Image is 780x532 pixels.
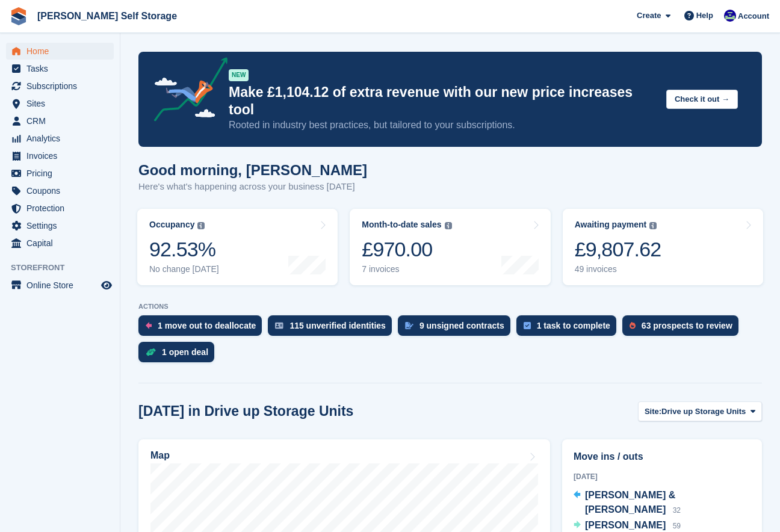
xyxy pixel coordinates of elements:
[6,43,114,60] a: menu
[26,113,99,129] span: CRM
[26,165,99,182] span: Pricing
[574,488,751,518] a: [PERSON_NAME] & [PERSON_NAME] 32
[10,7,28,25] img: stora-icon-8386f47178a22dfd0bd8f6a31ec36ba5ce8667c1dd55bd0f319d3a0aa187defe.svg
[6,277,114,294] a: menu
[673,506,681,515] span: 32
[419,321,504,330] div: 9 unsigned contracts
[138,315,268,342] a: 1 move out to deallocate
[138,162,367,178] h1: Good morning, [PERSON_NAME]
[6,113,114,129] a: menu
[575,220,647,230] div: Awaiting payment
[275,322,283,329] img: verify_identity-adf6edd0f0f0b5bbfe63781bf79b02c33cf7c696d77639b501bdc392416b5a36.svg
[637,10,661,22] span: Create
[26,277,99,294] span: Online Store
[661,406,746,418] span: Drive up Storage Units
[524,322,531,329] img: task-75834270c22a3079a89374b754ae025e5fb1db73e45f91037f5363f120a921f8.svg
[149,264,219,274] div: No change [DATE]
[144,57,228,126] img: price-adjustments-announcement-icon-8257ccfd72463d97f412b2fc003d46551f7dbcb40ab6d574587a9cd5c0d94...
[138,403,353,419] h2: [DATE] in Drive up Storage Units
[158,321,256,330] div: 1 move out to deallocate
[6,217,114,234] a: menu
[6,78,114,94] a: menu
[6,235,114,252] a: menu
[585,520,666,530] span: [PERSON_NAME]
[99,278,114,292] a: Preview store
[696,10,713,22] span: Help
[26,130,99,147] span: Analytics
[645,406,661,418] span: Site:
[6,147,114,164] a: menu
[26,43,99,60] span: Home
[26,95,99,112] span: Sites
[362,237,451,262] div: £970.00
[445,222,452,229] img: icon-info-grey-7440780725fd019a000dd9b08b2336e03edf1995a4989e88bcd33f0948082b44.svg
[405,322,413,329] img: contract_signature_icon-13c848040528278c33f63329250d36e43548de30e8caae1d1a13099fd9432cc5.svg
[26,235,99,252] span: Capital
[6,60,114,77] a: menu
[638,401,762,421] button: Site: Drive up Storage Units
[229,119,657,132] p: Rooted in industry best practices, but tailored to your subscriptions.
[362,220,441,230] div: Month-to-date sales
[229,69,249,81] div: NEW
[398,315,516,342] a: 9 unsigned contracts
[197,222,205,229] img: icon-info-grey-7440780725fd019a000dd9b08b2336e03edf1995a4989e88bcd33f0948082b44.svg
[6,95,114,112] a: menu
[229,84,657,119] p: Make £1,104.12 of extra revenue with our new price increases tool
[362,264,451,274] div: 7 invoices
[350,209,550,285] a: Month-to-date sales £970.00 7 invoices
[150,450,170,461] h2: Map
[26,78,99,94] span: Subscriptions
[138,303,762,311] p: ACTIONS
[268,315,398,342] a: 115 unverified identities
[6,130,114,147] a: menu
[574,471,751,482] div: [DATE]
[26,147,99,164] span: Invoices
[11,262,120,274] span: Storefront
[666,90,738,110] button: Check it out →
[6,182,114,199] a: menu
[146,322,152,329] img: move_outs_to_deallocate_icon-f764333ba52eb49d3ac5e1228854f67142a1ed5810a6f6cc68b1a99e826820c5.svg
[26,200,99,217] span: Protection
[575,264,661,274] div: 49 invoices
[26,182,99,199] span: Coupons
[649,222,657,229] img: icon-info-grey-7440780725fd019a000dd9b08b2336e03edf1995a4989e88bcd33f0948082b44.svg
[162,347,208,357] div: 1 open deal
[137,209,338,285] a: Occupancy 92.53% No change [DATE]
[6,200,114,217] a: menu
[516,315,622,342] a: 1 task to complete
[622,315,744,342] a: 63 prospects to review
[724,10,736,22] img: Justin Farthing
[26,217,99,234] span: Settings
[149,237,219,262] div: 92.53%
[6,165,114,182] a: menu
[289,321,386,330] div: 115 unverified identities
[575,237,661,262] div: £9,807.62
[574,450,751,464] h2: Move ins / outs
[563,209,763,285] a: Awaiting payment £9,807.62 49 invoices
[630,322,636,329] img: prospect-51fa495bee0391a8d652442698ab0144808aea92771e9ea1ae160a38d050c398.svg
[738,10,769,22] span: Account
[149,220,194,230] div: Occupancy
[146,348,156,356] img: deal-1b604bf984904fb50ccaf53a9ad4b4a5d6e5aea283cecdc64d6e3604feb123c2.svg
[642,321,732,330] div: 63 prospects to review
[585,490,675,515] span: [PERSON_NAME] & [PERSON_NAME]
[32,6,182,26] a: [PERSON_NAME] Self Storage
[26,60,99,77] span: Tasks
[537,321,610,330] div: 1 task to complete
[138,180,367,194] p: Here's what's happening across your business [DATE]
[673,522,681,530] span: 59
[138,342,220,368] a: 1 open deal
